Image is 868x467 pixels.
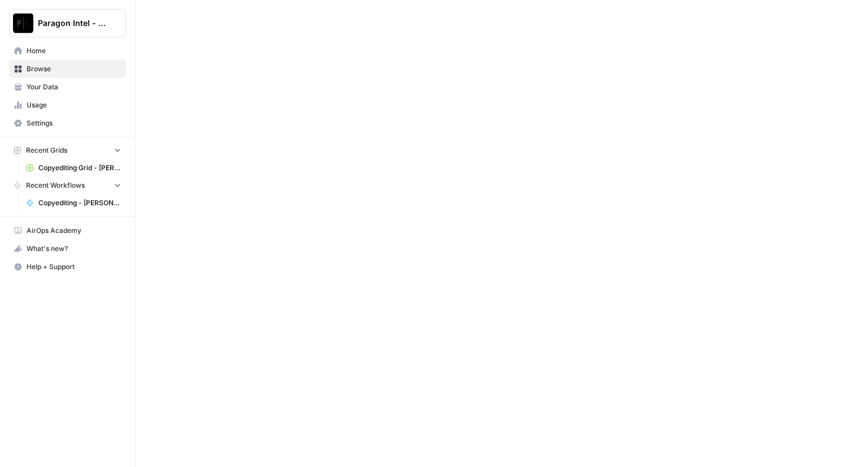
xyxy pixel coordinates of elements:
span: Usage [27,100,121,110]
a: Browse [9,60,126,78]
a: Copyediting - [PERSON_NAME] [21,194,126,212]
button: Help + Support [9,258,126,276]
span: AirOps Academy [27,226,121,236]
span: Paragon Intel - Copyediting [38,18,106,29]
a: Copyediting Grid - [PERSON_NAME] [21,159,126,177]
span: Copyediting - [PERSON_NAME] [38,198,121,208]
span: Copyediting Grid - [PERSON_NAME] [38,163,121,173]
span: Recent Workflows [26,180,85,191]
span: Recent Grids [26,145,67,155]
a: Your Data [9,78,126,96]
a: Settings [9,114,126,132]
span: Settings [27,118,121,128]
a: Home [9,42,126,60]
a: AirOps Academy [9,222,126,240]
span: Help + Support [27,262,121,272]
span: Home [27,46,121,56]
button: Workspace: Paragon Intel - Copyediting [9,9,126,37]
button: What's new? [9,240,126,258]
div: What's new? [10,240,125,257]
button: Recent Grids [9,142,126,159]
a: Usage [9,96,126,114]
img: Paragon Intel - Copyediting Logo [13,13,33,33]
span: Your Data [27,82,121,92]
span: Browse [27,64,121,74]
button: Recent Workflows [9,177,126,194]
